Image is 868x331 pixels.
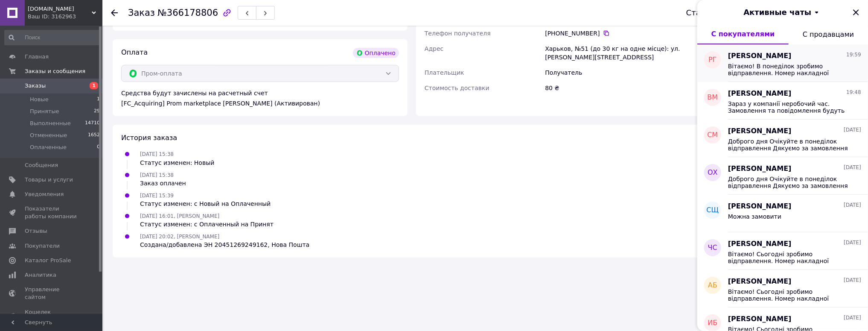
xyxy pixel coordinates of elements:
button: С продавцами [789,24,868,44]
button: РГ[PERSON_NAME]19:59Вітаємо! В понеділок зробимо відправлення. Номер накладної 20451269248391 Дяк... [697,44,868,82]
button: Активные чаты [721,7,844,18]
span: Вітаємо! В понеділок зробимо відправлення. Номер накладної 20451269248391 Дякуємо за замовлення [728,63,849,76]
span: Плательщик [425,69,464,76]
span: [DATE] [844,239,861,246]
span: 1 [90,82,98,89]
span: [PERSON_NAME] [728,314,792,324]
span: Главная [25,53,49,61]
button: ВМ[PERSON_NAME]19:48Зараз у компанії неробочий час. Замовлення та повідомлення будуть оброблені з... [697,82,868,120]
span: Заказы [25,82,46,90]
span: 1 [97,96,100,103]
div: Статус изменен: Новый [140,158,214,167]
span: Управление сайтом [25,286,79,301]
button: СМ[PERSON_NAME][DATE]Доброго дня Очікуйте в понеділок відправлення Дякуємо за замовлення [697,120,868,157]
span: Товары и услуги [25,176,73,184]
div: Вернуться назад [111,9,118,17]
span: ОХ [708,168,718,178]
span: Доброго дня Очікуйте в понеділок відправлення Дякуємо за замовлення [728,138,849,152]
span: Сообщения [25,161,58,169]
span: Отзывы [25,227,47,235]
span: Телефон получателя [425,30,491,37]
span: №366178806 [157,8,218,18]
span: СЩ [707,205,719,215]
span: 1652 [88,132,100,139]
span: Вітаємо! Сьогодні зробимо відправлення. Номер накладної 20451267710035 Дякуємо за замовлення [728,288,849,302]
div: Оплачено [353,48,399,58]
div: Заказ оплачен [140,179,186,187]
span: [DATE] [844,202,861,209]
div: Статус изменен: с Новый на Оплаченный [140,199,271,208]
span: [DATE] [844,314,861,322]
span: ИБ [708,318,718,328]
span: [DATE] 15:38 [140,151,174,157]
span: 19:48 [846,89,861,96]
span: Активные чаты [744,7,812,18]
button: АБ[PERSON_NAME][DATE]Вітаємо! Сьогодні зробимо відправлення. Номер накладної 20451267710035 Дякує... [697,270,868,308]
span: [PERSON_NAME] [728,126,792,136]
span: [DATE] [844,164,861,171]
span: Вітаємо! Сьогодні зробимо відправлення. Номер накладної 20451267760386 Дякуємо за замовлення [728,251,849,264]
span: Print-zip.com.ua [28,5,92,13]
span: [DATE] [844,126,861,134]
span: Показатели работы компании [25,205,79,220]
span: Оплаченные [30,144,67,151]
span: Заказ [128,8,155,18]
span: [DATE] [844,277,861,284]
span: Стоимость доставки [425,85,489,91]
span: Адрес [425,45,443,52]
span: [DATE] 15:39 [140,193,174,199]
span: С продавцами [803,30,854,38]
div: Создана/добавлена ЭН 20451269249162, Нова Пошта [140,240,309,249]
div: Ваш ID: 3162963 [28,13,102,21]
div: [FC_Acquiring] Prom marketplace [PERSON_NAME] (Активирован) [121,99,399,108]
span: [PERSON_NAME] [728,202,792,211]
span: [PERSON_NAME] [728,164,792,174]
span: История заказа [121,134,177,142]
span: Аналитика [25,271,56,279]
span: 29 [94,108,100,115]
span: 14710 [85,120,100,127]
span: ЧС [708,243,717,253]
span: Оплата [121,48,148,56]
span: ВМ [708,93,718,103]
div: 80 ₴ [543,80,704,96]
span: [PERSON_NAME] [728,239,792,249]
button: С покупателями [697,24,789,44]
span: [DATE] 20:02, [PERSON_NAME] [140,234,219,240]
span: Отмененные [30,132,67,139]
span: [PERSON_NAME] [728,51,792,61]
span: Уведомления [25,190,64,198]
span: 19:59 [846,51,861,59]
span: [PERSON_NAME] [728,277,792,287]
span: Покупатели [25,242,60,250]
button: Закрыть [851,7,861,18]
span: Заказы и сообщения [25,67,85,75]
span: С покупателями [711,30,775,38]
button: СЩ[PERSON_NAME][DATE]Можна замовити [697,195,868,232]
div: Харьков, №51 (до 30 кг на одне місце): ул. [PERSON_NAME][STREET_ADDRESS] [543,41,704,65]
span: Выполненные [30,120,71,127]
span: СМ [708,130,718,140]
span: Принятые [30,108,59,115]
input: Поиск [4,30,101,45]
span: Зараз у компанії неробочий час. Замовлення та повідомлення будуть оброблені з 09:00 найближчого р... [728,100,849,114]
span: РГ [708,55,717,65]
button: ОХ[PERSON_NAME][DATE]Доброго дня Очікуйте в понеділок відправлення Дякуємо за замовлення [697,157,868,195]
div: Получатель [543,65,704,80]
div: [PHONE_NUMBER] [545,29,702,38]
span: [PERSON_NAME] [728,89,792,99]
span: Каталог ProSale [25,257,71,264]
div: Средства будут зачислены на расчетный счет [121,89,399,108]
span: Доброго дня Очікуйте в понеділок відправлення Дякуємо за замовлення [728,176,849,189]
span: [DATE] 15:38 [140,172,174,178]
span: Можна замовити [728,213,781,220]
span: Новые [30,96,49,103]
span: Кошелек компании [25,308,79,324]
div: Статус изменен: с Оплаченный на Принят [140,220,274,228]
span: 0 [97,144,100,151]
button: ЧС[PERSON_NAME][DATE]Вітаємо! Сьогодні зробимо відправлення. Номер накладної 20451267760386 Дякує... [697,232,868,270]
span: АБ [708,281,717,290]
span: [DATE] 16:01, [PERSON_NAME] [140,213,219,219]
div: Статус заказа [686,9,743,17]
